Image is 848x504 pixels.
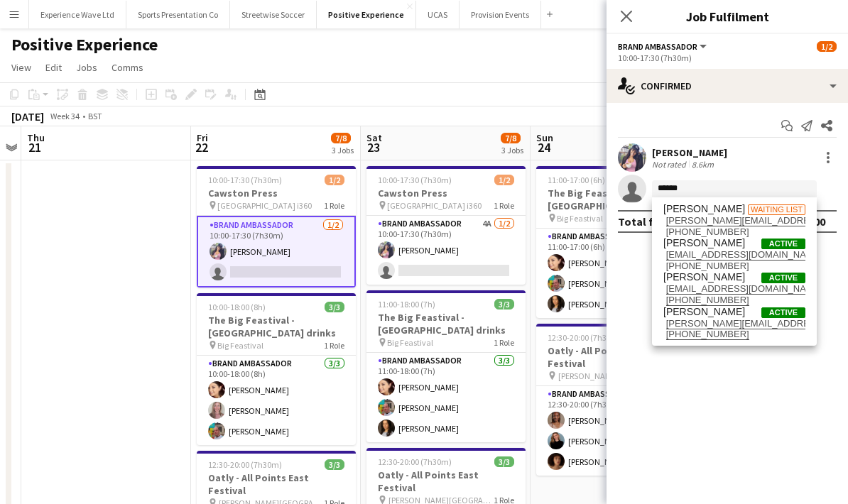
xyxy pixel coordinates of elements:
[197,187,356,199] h3: Cawston Press
[536,166,695,318] app-job-card: 11:00-17:00 (6h)3/3The Big Feastival - [GEOGRAPHIC_DATA] drinks Big Feastival1 RoleBrand Ambassad...
[197,131,208,144] span: Fri
[460,1,541,28] button: Provision Events
[536,324,695,476] app-job-card: 12:30-20:00 (7h30m)3/3Oatly - All Points East Festival [PERSON_NAME][GEOGRAPHIC_DATA] 1 RoleBrand...
[663,261,805,272] span: +447900332287
[817,41,837,52] span: 1/2
[217,200,312,211] span: [GEOGRAPHIC_DATA] i360
[331,133,351,143] span: 7/8
[663,226,805,238] span: +447502339016
[536,344,695,370] h3: Oatly - All Points East Festival
[106,58,149,77] a: Comms
[378,175,452,185] span: 10:00-17:30 (7h30m)
[618,53,837,63] div: 10:00-17:30 (7h30m)
[29,1,126,28] button: Experience Wave Ltd
[761,307,805,318] span: Active
[25,139,45,155] span: 21
[366,166,526,285] app-job-card: 10:00-17:30 (7h30m)1/2Cawston Press [GEOGRAPHIC_DATA] i3601 RoleBrand Ambassador4A1/210:00-17:30 ...
[663,306,745,318] span: Sasha Twyman
[325,175,344,185] span: 1/2
[366,131,382,144] span: Sat
[618,214,666,229] div: Total fee
[618,41,697,52] span: Brand Ambassador
[45,61,62,74] span: Edit
[40,58,67,77] a: Edit
[325,459,344,470] span: 3/3
[761,239,805,249] span: Active
[11,34,158,55] h1: Positive Experience
[663,203,745,215] span: Natasha Ferguson
[501,145,523,155] div: 3 Jobs
[366,187,526,199] h3: Cawston Press
[366,311,526,336] h3: The Big Feastival - [GEOGRAPHIC_DATA] drinks
[689,159,717,170] div: 8.6km
[325,302,344,312] span: 3/3
[663,249,805,261] span: sashamcnally@hotmail.com
[126,1,230,28] button: Sports Presentation Co
[607,69,848,103] div: Confirmed
[663,271,745,283] span: Sasha Reynolds
[332,145,354,155] div: 3 Jobs
[197,216,356,287] app-card-role: Brand Ambassador1/210:00-17:30 (7h30m)[PERSON_NAME]
[416,1,460,28] button: UCAS
[607,7,848,26] h3: Job Fulfilment
[501,133,521,143] span: 7/8
[494,299,514,309] span: 3/3
[324,340,344,351] span: 1 Role
[652,146,727,159] div: [PERSON_NAME]
[494,456,514,467] span: 3/3
[208,302,266,312] span: 10:00-18:00 (8h)
[663,237,745,249] span: Sasha McNally
[494,200,514,211] span: 1 Role
[663,318,805,329] span: sasha.twyman@outlook.com
[366,353,526,442] app-card-role: Brand Ambassador3/311:00-18:00 (7h)[PERSON_NAME][PERSON_NAME][PERSON_NAME]
[76,61,97,74] span: Jobs
[230,1,317,28] button: Streetwise Soccer
[536,131,553,144] span: Sun
[378,456,452,467] span: 12:30-20:00 (7h30m)
[366,469,526,494] h3: Oatly - All Points East Festival
[387,200,482,211] span: [GEOGRAPHIC_DATA] i360
[663,215,805,226] span: sasha.ferguson@btinternet.com
[548,175,605,185] span: 11:00-17:00 (6h)
[6,58,37,77] a: View
[534,139,553,155] span: 24
[324,200,344,211] span: 1 Role
[548,332,621,343] span: 12:30-20:00 (7h30m)
[761,273,805,283] span: Active
[195,139,208,155] span: 22
[208,175,282,185] span: 10:00-17:30 (7h30m)
[11,61,31,74] span: View
[208,459,282,470] span: 12:30-20:00 (7h30m)
[536,229,695,318] app-card-role: Brand Ambassador3/311:00-17:00 (6h)[PERSON_NAME][PERSON_NAME][PERSON_NAME]
[494,337,514,348] span: 1 Role
[88,111,102,121] div: BST
[387,337,433,348] span: Big Feastival
[197,471,356,497] h3: Oatly - All Points East Festival
[557,213,603,224] span: Big Feastival
[70,58,103,77] a: Jobs
[748,204,805,215] span: Waiting list
[536,187,695,212] h3: The Big Feastival - [GEOGRAPHIC_DATA] drinks
[663,283,805,295] span: swreynolds@hotmail.co.uk
[652,159,689,170] div: Not rated
[317,1,416,28] button: Positive Experience
[366,216,526,285] app-card-role: Brand Ambassador4A1/210:00-17:30 (7h30m)[PERSON_NAME]
[197,314,356,339] h3: The Big Feastival - [GEOGRAPHIC_DATA] drinks
[197,356,356,445] app-card-role: Brand Ambassador3/310:00-18:00 (8h)[PERSON_NAME][PERSON_NAME][PERSON_NAME]
[197,166,356,287] app-job-card: 10:00-17:30 (7h30m)1/2Cawston Press [GEOGRAPHIC_DATA] i3601 RoleBrand Ambassador1/210:00-17:30 (7...
[27,131,45,144] span: Thu
[364,139,382,155] span: 23
[366,290,526,442] app-job-card: 11:00-18:00 (7h)3/3The Big Feastival - [GEOGRAPHIC_DATA] drinks Big Feastival1 RoleBrand Ambassad...
[47,111,82,121] span: Week 34
[378,299,435,309] span: 11:00-18:00 (7h)
[618,41,709,52] button: Brand Ambassador
[536,386,695,476] app-card-role: Brand Ambassador3/312:30-20:00 (7h30m)[PERSON_NAME][PERSON_NAME][PERSON_NAME]
[197,293,356,445] app-job-card: 10:00-18:00 (8h)3/3The Big Feastival - [GEOGRAPHIC_DATA] drinks Big Feastival1 RoleBrand Ambassad...
[112,61,143,74] span: Comms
